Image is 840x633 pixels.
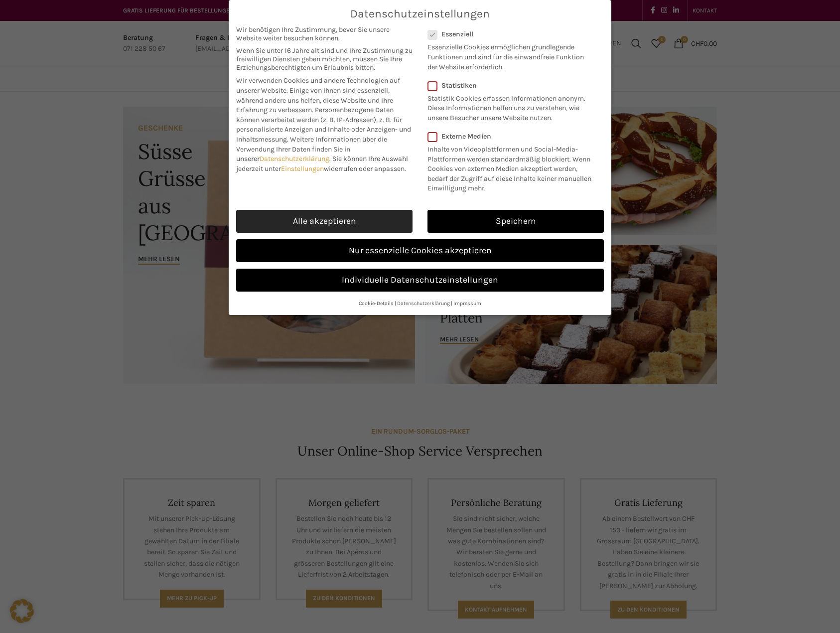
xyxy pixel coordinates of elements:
[427,38,591,72] p: Essenzielle Cookies ermöglichen grundlegende Funktionen und sind für die einwandfreie Funktion de...
[427,210,604,233] a: Speichern
[427,141,597,193] p: Inhalte von Videoplattformen und Social-Media-Plattformen werden standardmäßig blockiert. Wenn Co...
[236,239,604,262] a: Nur essenzielle Cookies akzeptieren
[260,155,329,163] a: Datenschutzerklärung
[397,300,450,307] a: Datenschutzerklärung
[236,269,604,292] a: Individuelle Datenschutzeinstellungen
[453,300,481,307] a: Impressum
[359,300,394,307] a: Cookie-Details
[427,30,591,38] label: Essenziell
[236,25,413,42] span: Wir benötigen Ihre Zustimmung, bevor Sie unsere Website weiter besuchen können.
[236,135,387,163] span: Weitere Informationen über die Verwendung Ihrer Daten finden Sie in unserer .
[236,155,408,173] span: Sie können Ihre Auswahl jederzeit unter widerrufen oder anpassen.
[427,90,591,123] p: Statistik Cookies erfassen Informationen anonym. Diese Informationen helfen uns zu verstehen, wie...
[236,106,411,144] span: Personenbezogene Daten können verarbeitet werden (z. B. IP-Adressen), z. B. für personalisierte A...
[427,81,591,90] label: Statistiken
[427,132,597,141] label: Externe Medien
[350,7,490,20] span: Datenschutzeinstellungen
[236,76,400,114] span: Wir verwenden Cookies und andere Technologien auf unserer Website. Einige von ihnen sind essenzie...
[281,164,324,173] a: Einstellungen
[236,46,413,72] span: Wenn Sie unter 16 Jahre alt sind und Ihre Zustimmung zu freiwilligen Diensten geben möchten, müss...
[236,210,413,233] a: Alle akzeptieren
